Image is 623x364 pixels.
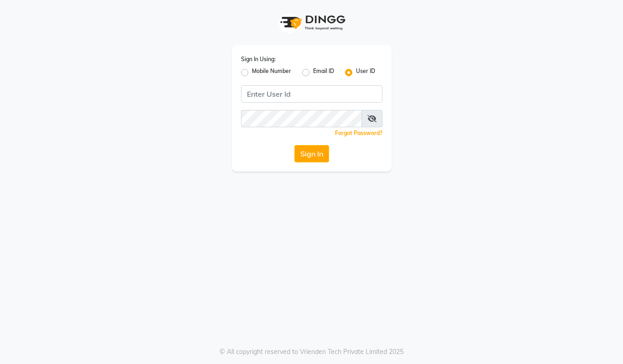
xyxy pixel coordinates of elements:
input: Username [241,85,382,103]
label: Sign In Using: [241,55,276,63]
label: Email ID [313,67,334,78]
input: Username [241,110,362,127]
a: Forgot Password? [335,130,382,136]
label: Mobile Number [252,67,291,78]
button: Sign In [294,145,329,162]
img: logo1.svg [275,9,348,36]
label: User ID [356,67,375,78]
